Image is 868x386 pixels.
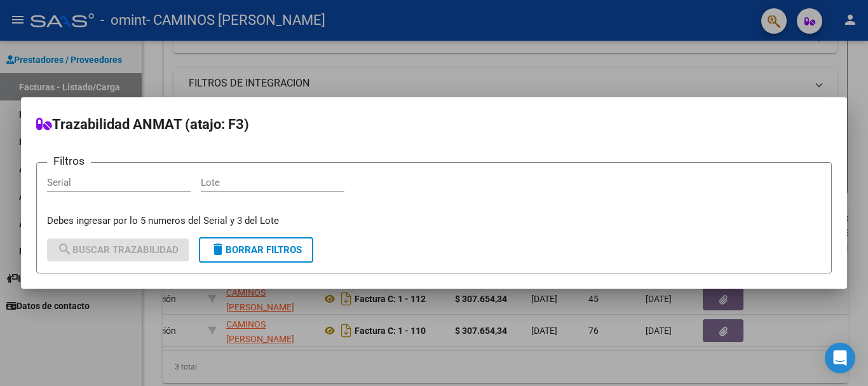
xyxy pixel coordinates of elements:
[47,214,821,228] p: Debes ingresar por lo 5 numeros del Serial y 3 del Lote
[210,244,302,256] span: Borrar Filtros
[199,237,313,263] button: Borrar Filtros
[57,244,179,256] span: Buscar Trazabilidad
[825,343,855,373] div: Open Intercom Messenger
[210,242,226,257] mat-icon: delete
[47,153,91,169] h3: Filtros
[36,113,832,137] h2: Trazabilidad ANMAT (atajo: F3)
[47,238,189,261] button: Buscar Trazabilidad
[57,242,72,257] mat-icon: search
